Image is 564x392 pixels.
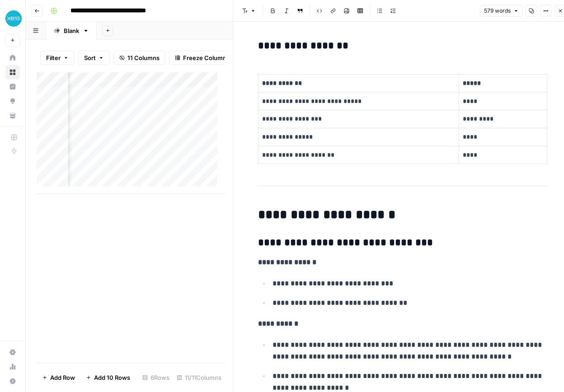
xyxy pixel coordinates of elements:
button: 579 words [480,5,523,17]
a: Opportunities [5,94,20,108]
button: Freeze Columns [169,51,235,65]
span: Filter [46,53,61,62]
button: Filter [40,51,75,65]
button: 11 Columns [113,51,165,65]
span: Freeze Columns [183,53,230,62]
a: Your Data [5,108,20,123]
span: Sort [84,53,96,62]
img: XeroOps Logo [5,10,22,27]
span: Add Row [50,373,75,382]
button: Sort [78,51,110,65]
span: Add 10 Rows [94,373,130,382]
div: 6 Rows [139,370,173,385]
div: Blank [64,26,79,35]
a: Home [5,51,20,65]
a: Blank [46,22,97,40]
a: Insights [5,79,20,94]
a: Browse [5,65,20,79]
button: Help + Support [5,374,20,388]
button: Workspace: XeroOps [5,7,20,30]
span: 11 Columns [127,53,160,62]
button: Add 10 Rows [80,370,136,385]
span: 579 words [484,7,511,15]
a: Usage [5,359,20,374]
div: 11/11 Columns [173,370,225,385]
a: Settings [5,345,20,359]
button: Add Row [37,370,80,385]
